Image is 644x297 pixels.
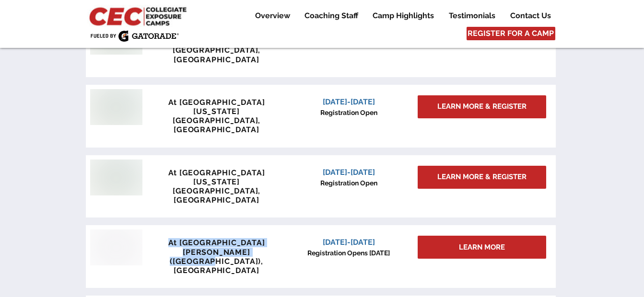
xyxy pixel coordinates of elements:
[90,229,142,265] img: USTA Campus image_edited.jpg
[173,116,260,134] span: [GEOGRAPHIC_DATA], [GEOGRAPHIC_DATA]
[442,10,503,22] a: Testimonials
[241,10,558,22] nav: Site
[437,102,527,112] span: LEARN MORE & REGISTER
[90,160,142,195] img: penn tennis courts with logo.jpeg
[90,30,179,42] img: Fueled by Gatorade.png
[468,28,554,39] span: REGISTER FOR A CAMP
[418,166,546,189] a: LEARN MORE & REGISTER
[320,109,377,116] span: Registration Open
[418,236,546,259] div: LEARN MORE
[437,172,527,182] span: LEARN MORE & REGISTER
[459,242,505,252] span: LEARN MORE
[300,10,363,22] p: Coaching Staff
[323,168,375,177] span: [DATE]-[DATE]
[307,249,390,257] span: Registration Opens [DATE]
[250,10,295,22] p: Overview
[248,10,297,22] a: Overview
[365,10,441,22] a: Camp Highlights
[90,89,142,125] img: penn tennis courts with logo.jpeg
[368,10,439,22] p: Camp Highlights
[173,186,260,205] span: [GEOGRAPHIC_DATA], [GEOGRAPHIC_DATA]
[444,10,500,22] p: Testimonials
[323,97,375,106] span: [DATE]-[DATE]
[168,238,265,247] span: At [GEOGRAPHIC_DATA]
[467,27,555,40] a: REGISTER FOR A CAMP
[168,168,265,186] span: At [GEOGRAPHIC_DATA][US_STATE]
[323,238,375,247] span: [DATE]-[DATE]
[503,10,558,22] a: Contact Us
[418,95,546,118] a: LEARN MORE & REGISTER
[173,46,260,64] span: [GEOGRAPHIC_DATA], [GEOGRAPHIC_DATA]
[168,98,265,116] span: At [GEOGRAPHIC_DATA][US_STATE]
[170,248,263,275] span: [PERSON_NAME] ([GEOGRAPHIC_DATA]), [GEOGRAPHIC_DATA]
[320,179,377,187] span: Registration Open
[87,5,191,27] img: CEC Logo Primary_edited.jpg
[505,10,556,22] p: Contact Us
[297,10,365,22] a: Coaching Staff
